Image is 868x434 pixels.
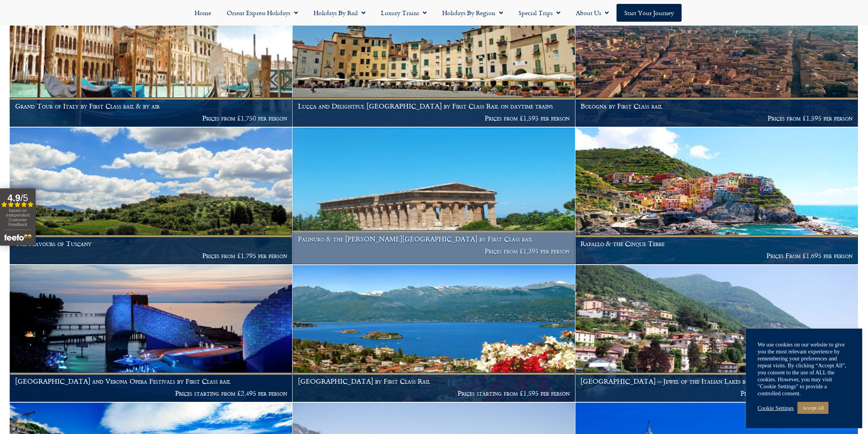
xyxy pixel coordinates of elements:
[15,102,287,110] h1: Grand Tour of Italy by First Class rail & by air
[15,252,287,260] p: Prices from £1,795 per person
[575,265,858,402] a: [GEOGRAPHIC_DATA] – Jewel of the Italian Lakes by First Class Rail Prices starting from £1,595 pe...
[298,114,570,122] p: Prices from £1,595 per person
[15,389,287,397] p: Prices starting from £2,495 per person
[10,127,293,265] a: The Flavours of Tuscany Prices from £1,795 per person
[298,389,570,397] p: Prices starting from £1,595 per person
[434,4,511,22] a: Holidays by Region
[15,377,287,385] h1: [GEOGRAPHIC_DATA] and Verona Opera Festivals by First Class rail
[187,4,219,22] a: Home
[4,4,864,22] nav: Menu
[758,341,851,397] div: We use cookies on our website to give you the most relevant experience by remembering your prefer...
[568,4,617,22] a: About Us
[511,4,568,22] a: Special Trips
[617,4,682,22] a: Start your Journey
[575,127,858,264] img: Italy by rail - Cinque Terre
[293,265,575,402] a: [GEOGRAPHIC_DATA] by First Class Rail Prices starting from £1,595 per person
[575,127,858,265] a: Rapallo & the Cinque Terre Prices From £1,695 per person
[580,377,852,385] h1: [GEOGRAPHIC_DATA] – Jewel of the Italian Lakes by First Class Rail
[293,127,575,265] a: Palinuro & the [PERSON_NAME][GEOGRAPHIC_DATA] by First Class rail Prices from £1,395 per person
[298,235,570,243] h1: Palinuro & the [PERSON_NAME][GEOGRAPHIC_DATA] by First Class rail
[15,114,287,122] p: Prices from £1,750 per person
[758,405,794,412] a: Cookie Settings
[580,389,852,397] p: Prices starting from £1,595 per person
[298,102,570,110] h1: Lucca and Delightful [GEOGRAPHIC_DATA] by First Class Rail on daytime trains
[298,377,570,385] h1: [GEOGRAPHIC_DATA] by First Class Rail
[580,102,852,110] h1: Bologna by First Class rail
[580,240,852,248] h1: Rapallo & the Cinque Terre
[373,4,434,22] a: Luxury Trains
[219,4,306,22] a: Orient Express Holidays
[580,252,852,260] p: Prices From £1,695 per person
[15,240,287,248] h1: The Flavours of Tuscany
[306,4,373,22] a: Holidays by Rail
[10,265,293,402] a: [GEOGRAPHIC_DATA] and Verona Opera Festivals by First Class rail Prices starting from £2,495 per ...
[298,247,570,255] p: Prices from £1,395 per person
[797,402,828,414] a: Accept All
[580,114,852,122] p: Prices from £1,595 per person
